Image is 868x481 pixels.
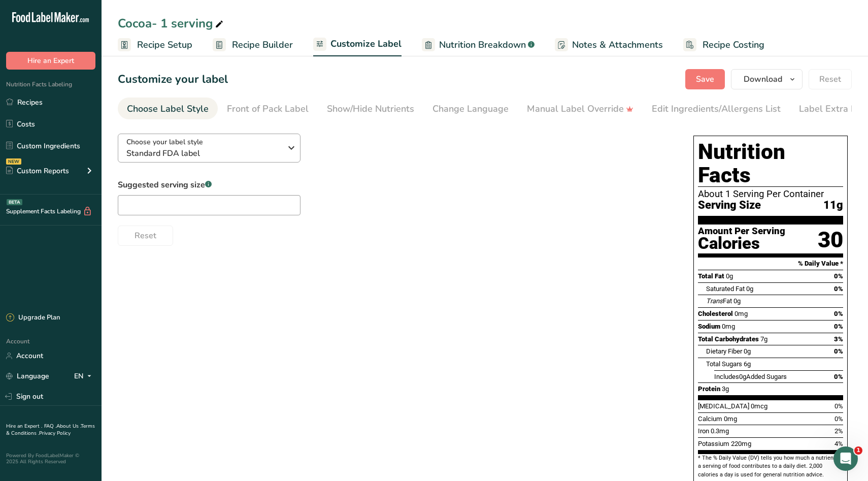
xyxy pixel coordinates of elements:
span: 0% [834,347,843,355]
section: * The % Daily Value (DV) tells you how much a nutrient in a serving of food contributes to a dail... [698,454,843,479]
span: 0.3mg [711,427,729,435]
div: Cocoa- 1 serving [118,14,225,33]
span: 0g [746,285,753,293]
div: Label Extra Info [799,102,866,116]
span: Save [696,73,714,85]
button: Reset [118,226,173,246]
span: Calcium [698,415,722,423]
span: 0g [739,373,746,380]
span: Fat [706,297,732,305]
h1: Nutrition Facts [698,140,843,187]
span: Reset [135,230,156,242]
h1: Customize your label [118,71,228,88]
span: 0mg [724,415,737,423]
a: Privacy Policy [39,430,71,437]
span: 0% [834,310,843,317]
a: Language [6,367,49,385]
label: Suggested serving size [118,179,301,191]
a: Notes & Attachments [555,34,663,56]
div: Front of Pack Label [227,102,309,116]
a: Recipe Builder [213,34,293,56]
span: Total Carbohydrates [698,335,759,343]
span: 0g [744,347,751,355]
span: 4% [834,440,843,447]
span: Download [744,73,782,85]
a: Terms & Conditions . [6,423,95,437]
a: Recipe Setup [118,34,192,56]
span: 0% [834,373,843,380]
div: Manual Label Override [527,102,633,116]
div: NEW [6,158,21,165]
span: Protein [698,385,720,393]
span: 0mg [722,323,735,330]
span: Recipe Setup [137,38,192,52]
a: Hire an Expert . [6,423,42,430]
span: 6g [744,360,751,368]
span: Customize Label [330,37,402,51]
span: Includes Added Sugars [714,373,787,380]
span: 0% [834,272,843,280]
span: Cholesterol [698,310,733,317]
div: Choose Label Style [127,102,209,116]
span: 220mg [731,440,751,447]
span: Recipe Costing [703,38,764,52]
span: Serving Size [698,199,761,212]
span: Saturated Fat [706,285,745,293]
div: Powered By FoodLabelMaker © 2025 All Rights Reserved [6,453,95,465]
a: Recipe Costing [683,34,764,56]
button: Save [685,69,725,89]
section: % Daily Value * [698,258,843,270]
span: Notes & Attachments [572,38,663,52]
div: EN [74,370,95,382]
span: Recipe Builder [232,38,293,52]
div: About 1 Serving Per Container [698,189,843,199]
span: Standard FDA label [126,147,281,159]
span: 0% [834,323,843,330]
span: Choose your label style [126,137,203,147]
div: BETA [7,199,22,205]
a: Nutrition Breakdown [422,34,535,56]
span: 0mcg [751,402,767,410]
span: Total Sugars [706,360,742,368]
button: Reset [809,69,852,89]
div: Calories [698,236,785,251]
span: Nutrition Breakdown [439,38,526,52]
span: Reset [819,73,841,85]
span: 1 [854,446,862,455]
span: [MEDICAL_DATA] [698,402,749,410]
button: Download [731,69,803,89]
span: Potassium [698,440,729,447]
span: 0g [733,297,741,305]
span: 0mg [735,310,748,317]
div: 30 [818,227,843,253]
span: Dietary Fiber [706,347,742,355]
span: Iron [698,427,709,435]
div: Amount Per Serving [698,227,785,236]
span: 0% [834,415,843,423]
span: 3% [834,335,843,343]
div: Change Language [432,102,509,116]
span: 0% [834,402,843,410]
span: Total Fat [698,272,724,280]
button: Hire an Expert [6,52,95,70]
a: FAQ . [44,423,56,430]
span: 0% [834,285,843,293]
i: Trans [706,297,723,305]
span: Sodium [698,323,720,330]
div: Upgrade Plan [6,313,60,323]
a: About Us . [56,423,81,430]
span: 3g [722,385,729,393]
button: Choose your label style Standard FDA label [118,134,301,163]
span: 7g [760,335,767,343]
span: 2% [834,427,843,435]
span: 0g [726,272,733,280]
div: Edit Ingredients/Allergens List [652,102,781,116]
div: Custom Reports [6,166,69,176]
span: 11g [823,199,843,212]
iframe: Intercom live chat [833,446,858,471]
div: Show/Hide Nutrients [327,102,414,116]
a: Customize Label [313,33,402,57]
